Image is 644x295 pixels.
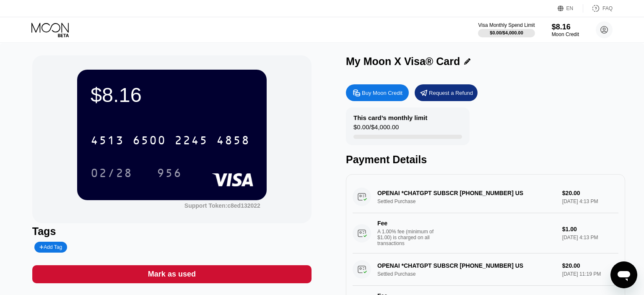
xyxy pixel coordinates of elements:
[91,135,124,148] div: 4513
[377,220,436,227] div: Fee
[216,135,250,148] div: 4858
[562,226,618,232] div: $1.00
[602,5,613,11] div: FAQ
[32,265,312,283] div: Mark as used
[566,5,574,11] div: EN
[478,22,535,37] div: Visa Monthly Spend Limit$0.00/$4,000.00
[377,229,440,246] div: A 1.00% fee (minimum of $1.00) is charged on all transactions
[346,154,625,166] div: Payment Details
[148,269,196,279] div: Mark as used
[552,31,579,37] div: Moon Credit
[346,84,409,101] div: Buy Moon Credit
[552,23,579,37] div: $8.16Moon Credit
[490,30,523,35] div: $0.00 / $4,000.00
[353,114,427,121] div: This card’s monthly limit
[174,135,208,148] div: 2245
[558,4,583,13] div: EN
[353,213,618,253] div: FeeA 1.00% fee (minimum of $1.00) is charged on all transactions$1.00[DATE] 4:13 PM
[39,244,62,250] div: Add Tag
[346,55,460,68] div: My Moon X Visa® Card
[562,235,618,240] div: [DATE] 4:13 PM
[429,89,473,97] div: Request a Refund
[84,162,139,183] div: 02/28
[32,225,312,238] div: Tags
[86,130,255,151] div: 4513650022454858
[362,89,402,97] div: Buy Moon Credit
[184,202,260,209] div: Support Token: c8ed132022
[184,202,260,209] div: Support Token:c8ed132022
[34,242,67,253] div: Add Tag
[91,167,132,181] div: 02/28
[610,261,637,288] iframe: Button to launch messaging window
[151,162,188,183] div: 956
[132,135,166,148] div: 6500
[157,167,182,181] div: 956
[415,84,478,101] div: Request a Refund
[353,123,399,135] div: $0.00 / $4,000.00
[478,22,535,28] div: Visa Monthly Spend Limit
[552,23,579,31] div: $8.16
[583,4,613,13] div: FAQ
[91,83,253,107] div: $8.16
